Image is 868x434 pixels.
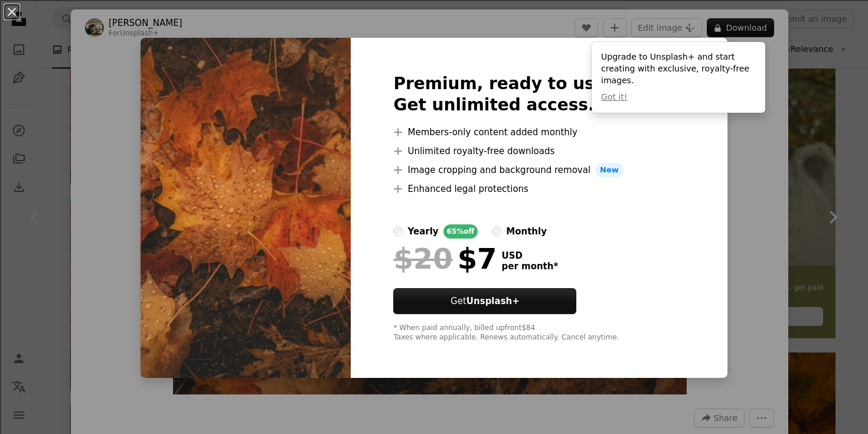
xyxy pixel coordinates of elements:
[393,73,684,116] h2: Premium, ready to use images. Get unlimited access.
[443,224,478,239] div: 65% off
[393,243,497,274] div: $7
[393,182,684,196] li: Enhanced legal protections
[506,224,547,239] div: monthly
[5,47,863,58] div: Options
[5,79,863,90] div: Move To ...
[393,227,403,236] input: yearly65%off
[393,163,684,177] li: Image cropping and background removal
[492,227,501,236] input: monthly
[592,42,765,113] div: Upgrade to Unsplash+ and start creating with exclusive, royalty-free images.
[466,296,520,306] strong: Unsplash+
[141,38,351,378] img: premium_photo-1665956065384-6f8f2dc08f0e
[407,224,438,239] div: yearly
[393,125,684,139] li: Members-only content added monthly
[393,288,576,314] button: GetUnsplash+
[5,58,863,68] div: Sign out
[393,144,684,158] li: Unlimited royalty-free downloads
[501,250,558,261] span: USD
[5,37,863,47] div: Delete
[595,163,624,177] span: New
[393,324,684,342] div: * When paid annually, billed upfront $84 Taxes where applicable. Renews automatically. Cancel any...
[501,261,558,272] span: per month *
[5,68,863,79] div: Rename
[5,15,863,26] div: Sort New > Old
[601,92,627,103] button: Got it!
[5,5,863,15] div: Sort A > Z
[5,26,863,37] div: Move To ...
[393,243,452,274] span: $20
